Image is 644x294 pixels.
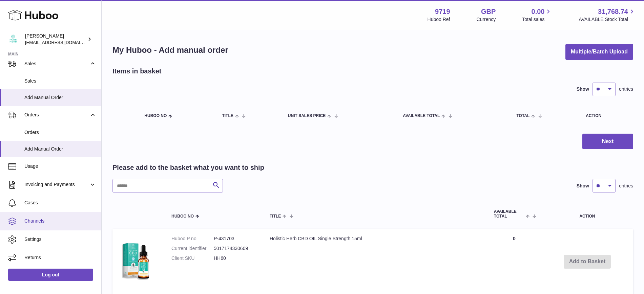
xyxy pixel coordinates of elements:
span: Total sales [522,16,552,23]
img: Holistic Herb CBD OIL Single Strength 15ml [119,235,153,286]
div: Currency [477,16,496,23]
span: AVAILABLE Total [494,209,524,218]
a: Log out [8,269,93,281]
dd: 5017174330609 [214,245,256,252]
div: [PERSON_NAME] [25,33,86,46]
span: Cases [24,200,96,206]
a: 0.00 Total sales [522,7,552,23]
label: Show [577,86,589,92]
dt: Client SKU [171,255,214,262]
dt: Current identifier [171,245,214,252]
span: Sales [24,78,96,84]
span: Orders [24,112,89,118]
span: entries [619,86,633,92]
span: Channels [24,218,96,224]
span: entries [619,183,633,189]
strong: 9719 [435,7,450,16]
span: Usage [24,163,96,169]
dd: HH60 [214,255,256,262]
span: Settings [24,236,96,243]
label: Show [577,183,589,189]
span: Add Manual Order [24,94,96,101]
dt: Huboo P no [171,235,214,242]
span: Returns [24,254,96,261]
div: Action [586,114,626,118]
span: Huboo no [144,114,167,118]
span: Sales [24,61,89,67]
button: Next [582,134,633,150]
a: 31,768.74 AVAILABLE Stock Total [579,7,636,23]
span: Invoicing and Payments [24,181,89,188]
span: Huboo no [171,214,194,219]
span: AVAILABLE Total [403,114,440,118]
span: Title [270,214,281,219]
span: Total [516,114,529,118]
strong: GBP [481,7,496,16]
img: internalAdmin-9719@internal.huboo.com [8,34,18,44]
h2: Items in basket [112,67,162,76]
th: Action [541,203,633,225]
span: Unit Sales Price [288,114,326,118]
span: AVAILABLE Stock Total [579,16,636,23]
span: 31,768.74 [598,7,628,16]
div: Huboo Ref [428,16,450,23]
dd: P-431703 [214,235,256,242]
span: [EMAIL_ADDRESS][DOMAIN_NAME] [25,40,100,45]
span: Title [222,114,233,118]
span: Orders [24,129,96,136]
button: Multiple/Batch Upload [565,44,633,60]
h1: My Huboo - Add manual order [112,45,228,55]
h2: Please add to the basket what you want to ship [112,163,264,172]
span: Add Manual Order [24,146,96,152]
span: 0.00 [532,7,545,16]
